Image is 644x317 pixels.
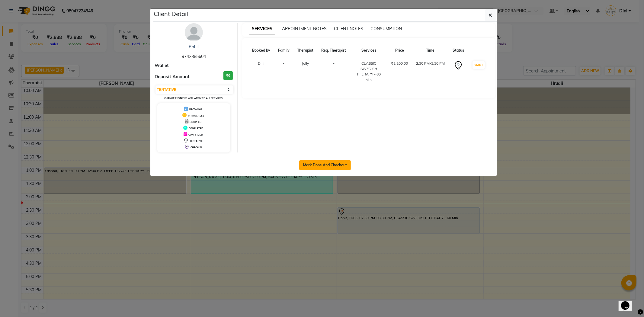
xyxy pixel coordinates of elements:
a: Rohit [189,44,199,50]
span: CLIENT NOTES [334,26,363,31]
h3: ₹0 [223,71,233,80]
span: UPCOMING [189,108,202,111]
h5: Client Detail [154,9,188,18]
span: COMPLETED [189,127,203,130]
th: Therapist [293,44,317,57]
td: - [274,57,293,86]
div: ₹2,200.00 [391,61,409,66]
th: Req. Therapist [317,44,350,57]
th: Price [387,44,412,57]
th: Time [412,44,449,57]
span: CONFIRMED [188,133,203,136]
th: Status [449,44,468,57]
span: 9742385604 [182,54,206,59]
span: IN PROGRESS [188,114,204,117]
span: Jolly [302,61,309,66]
span: TENTATIVE [190,139,203,142]
span: Deposit Amount [155,73,190,80]
span: SERVICES [249,24,275,34]
span: APPOINTMENT NOTES [282,26,327,31]
small: Change in status will apply to all services. [164,97,223,100]
iframe: chat widget [619,293,638,311]
span: DROPPED [190,120,201,123]
th: Family [274,44,293,57]
td: - [317,57,350,86]
span: CHECK-IN [191,146,202,149]
img: avatar [185,23,203,41]
td: 2:30 PM-3:30 PM [412,57,449,86]
span: Wallet [155,62,169,69]
button: START [473,61,485,69]
td: Dini [248,57,274,86]
th: Booked by [248,44,274,57]
div: CLASSIC SWEDISH THERAPY - 60 Min [354,61,384,82]
button: Mark Done And Checkout [299,160,351,170]
th: Services [350,44,387,57]
span: CONSUMPTION [370,26,402,31]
